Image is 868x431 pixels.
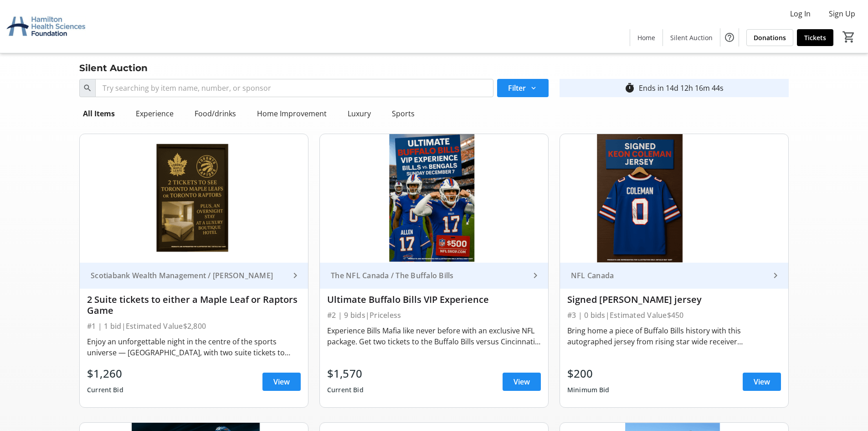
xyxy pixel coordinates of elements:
mat-icon: keyboard_arrow_right [530,270,541,281]
div: Minimum Bid [567,382,610,398]
span: Tickets [804,33,826,42]
img: Hamilton Health Sciences Foundation's Logo [5,4,87,49]
span: View [514,376,530,387]
span: Silent Auction [670,33,713,42]
button: Help [720,28,739,47]
span: View [754,376,770,387]
div: $200 [567,365,610,382]
div: All Items [79,104,118,123]
div: Experience [132,104,177,123]
button: Sign Up [822,6,863,21]
span: Home [637,33,655,42]
a: View [503,373,541,391]
a: Tickets [797,29,833,46]
div: Food/drinks [191,104,240,123]
span: Sign Up [829,8,855,19]
input: Try searching by item name, number, or sponsor [95,79,493,97]
div: #1 | 1 bid | Estimated Value $2,800 [87,320,301,332]
div: $1,570 [327,365,364,382]
div: Bring home a piece of Buffalo Bills history with this autographed jersey from rising star wide re... [567,325,781,347]
a: View [262,373,301,391]
a: Silent Auction [663,29,720,46]
span: View [273,376,290,387]
mat-icon: keyboard_arrow_right [770,270,781,281]
div: Home Improvement [253,104,330,123]
div: The NFL Canada / The Buffalo Bills [327,271,530,280]
span: Log In [790,8,811,19]
div: Silent Auction [74,61,153,75]
a: Donations [746,29,793,46]
div: $1,260 [87,365,123,382]
button: Log In [783,6,818,21]
mat-icon: timer_outline [624,83,635,93]
div: Current Bid [87,382,123,398]
button: Cart [841,29,857,45]
div: Ends in 14d 12h 16m 44s [639,83,724,93]
div: Enjoy an unforgettable night in the centre of the sports universe — [GEOGRAPHIC_DATA], with two s... [87,336,301,358]
div: NFL Canada [567,271,770,280]
div: #2 | 9 bids | Priceless [327,309,541,322]
a: NFL Canada [560,263,788,289]
div: Current Bid [327,382,364,398]
img: Ultimate Buffalo Bills VIP Experience [320,134,548,263]
span: Filter [508,83,526,93]
div: Ultimate Buffalo Bills VIP Experience [327,294,541,305]
span: Donations [754,33,786,42]
a: The NFL Canada / The Buffalo Bills [320,263,548,289]
div: Luxury [344,104,375,123]
button: Filter [497,79,549,97]
div: Experience Bills Mafia like never before with an exclusive NFL package. Get two tickets to the Bu... [327,325,541,347]
mat-icon: keyboard_arrow_right [290,270,301,281]
img: Signed Keon Coleman jersey [560,134,788,263]
div: Sports [388,104,418,123]
a: Scotiabank Wealth Management / [PERSON_NAME] [80,263,308,289]
div: 2 Suite tickets to either a Maple Leaf or Raptors Game [87,294,301,316]
div: Scotiabank Wealth Management / [PERSON_NAME] [87,271,290,280]
img: 2 Suite tickets to either a Maple Leaf or Raptors Game [80,134,308,263]
a: View [743,373,781,391]
div: Signed [PERSON_NAME] jersey [567,294,781,305]
div: #3 | 0 bids | Estimated Value $450 [567,309,781,322]
a: Home [630,29,663,46]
